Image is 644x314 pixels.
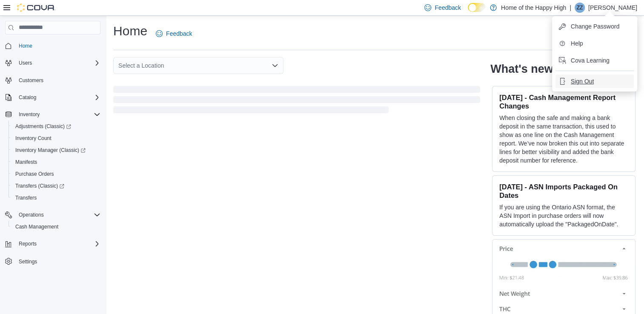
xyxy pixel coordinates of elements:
span: Change Password [571,22,619,31]
button: Inventory Count [9,132,104,144]
span: Cash Management [12,222,100,232]
span: Manifests [12,157,100,167]
span: Purchase Orders [15,171,54,177]
button: Purchase Orders [9,168,104,180]
span: Home [15,40,100,51]
span: Cova Learning [571,56,610,65]
h3: [DATE] - Cash Management Report Changes [499,93,628,110]
span: Reports [15,239,100,249]
span: Purchase Orders [12,169,100,179]
a: Cash Management [12,222,62,232]
span: Transfers (Classic) [12,181,100,191]
button: Cash Management [9,221,104,233]
div: Zayan Zaman [575,3,585,13]
span: Loading [113,88,480,115]
span: Manifests [15,159,37,166]
button: Users [15,58,35,68]
span: Inventory Manager (Classic) [15,147,86,154]
button: Reports [2,238,104,250]
a: Purchase Orders [12,169,57,179]
button: Inventory [15,109,43,120]
button: Reports [15,239,40,249]
button: Users [2,57,104,69]
span: Adjustments (Classic) [12,121,100,131]
span: Inventory [19,111,40,118]
span: Customers [19,77,43,84]
button: Home [2,40,104,52]
span: Operations [15,210,100,220]
button: Customers [2,74,104,86]
p: If you are using the Ontario ASN format, the ASN Import in purchase orders will now automatically... [499,203,628,228]
span: Adjustments (Classic) [15,123,71,130]
a: Inventory Count [12,133,55,143]
span: Settings [15,256,100,266]
button: Change Password [555,20,634,33]
h1: Home [113,23,147,40]
span: Reports [19,240,37,247]
button: Catalog [15,92,40,103]
a: Inventory Manager (Classic) [12,145,89,155]
a: Transfers [12,193,40,203]
span: Inventory Count [15,135,52,142]
span: Transfers (Classic) [15,183,64,189]
a: Home [15,41,36,51]
span: Settings [19,258,37,265]
span: Sign Out [571,77,594,86]
button: Cova Learning [555,54,634,67]
span: Home [19,43,32,49]
button: Sign Out [555,74,634,88]
span: Transfers [12,193,100,203]
button: Transfers [9,192,104,204]
span: Users [15,58,100,68]
p: When closing the safe and making a bank deposit in the same transaction, this used to show as one... [499,114,628,165]
h3: [DATE] - ASN Imports Packaged On Dates [499,183,628,200]
img: Cova [17,3,55,12]
button: Operations [2,209,104,221]
span: Catalog [19,94,36,101]
a: Transfers (Classic) [12,181,68,191]
span: Inventory Count [12,133,100,143]
a: Inventory Manager (Classic) [9,144,104,156]
nav: Complex example [5,36,100,290]
span: Operations [19,211,44,218]
button: Manifests [9,156,104,168]
span: Help [571,39,583,48]
p: [PERSON_NAME] [588,3,637,13]
input: Dark Mode [468,3,486,12]
span: Inventory [15,109,100,120]
button: Inventory [2,108,104,120]
span: ZZ [577,3,583,13]
a: Feedback [152,25,195,42]
button: Open list of options [272,62,278,69]
p: | [570,3,571,13]
span: Cash Management [15,223,58,230]
a: Manifests [12,157,40,167]
a: Adjustments (Classic) [9,120,104,132]
span: Feedback [435,3,461,12]
p: Home of the Happy High [501,3,566,13]
button: Settings [2,255,104,267]
button: Catalog [2,91,104,103]
span: Inventory Manager (Classic) [12,145,100,155]
span: Dark Mode [468,12,468,12]
span: Customers [15,75,100,86]
a: Adjustments (Classic) [12,121,74,131]
button: Help [555,37,634,50]
a: Settings [15,257,40,267]
span: Users [19,60,32,66]
a: Transfers (Classic) [9,180,104,192]
span: Transfers [15,194,37,201]
span: Catalog [15,92,100,103]
h2: What's new [490,62,553,76]
span: Feedback [166,29,192,38]
button: Operations [15,210,47,220]
a: Customers [15,75,47,86]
